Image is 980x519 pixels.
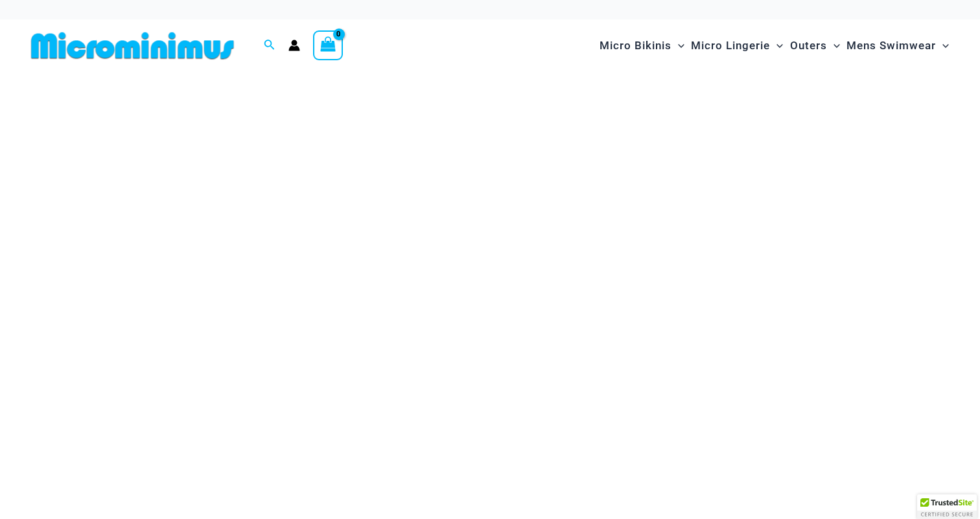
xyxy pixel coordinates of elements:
[688,26,786,65] a: Micro LingerieMenu ToggleMenu Toggle
[846,29,936,62] span: Mens Swimwear
[288,40,300,51] a: Account icon link
[917,494,977,519] div: TrustedSite Certified
[827,29,840,62] span: Menu Toggle
[671,29,684,62] span: Menu Toggle
[770,29,783,62] span: Menu Toggle
[843,26,952,65] a: Mens SwimwearMenu ToggleMenu Toggle
[936,29,949,62] span: Menu Toggle
[313,30,343,60] a: View Shopping Cart, empty
[691,29,770,62] span: Micro Lingerie
[26,31,239,60] img: MM SHOP LOGO FLAT
[787,26,843,65] a: OutersMenu ToggleMenu Toggle
[264,38,275,54] a: Search icon link
[594,24,954,67] nav: Site Navigation
[790,29,827,62] span: Outers
[596,26,688,65] a: Micro BikinisMenu ToggleMenu Toggle
[600,29,671,62] span: Micro Bikinis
